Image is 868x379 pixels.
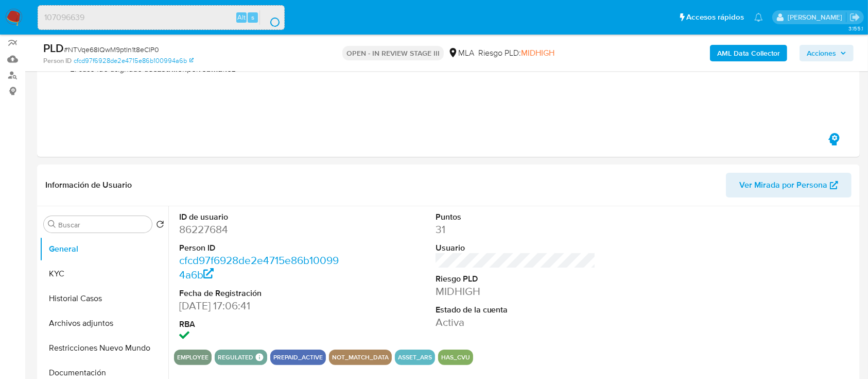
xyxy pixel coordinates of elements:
[848,24,863,32] span: 3.155.1
[45,180,132,190] h1: Información de Usuario
[40,261,168,286] button: KYC
[251,12,254,22] span: s
[807,45,836,61] span: Acciones
[710,45,787,61] button: AML Data Collector
[179,242,340,254] dt: Person ID
[436,211,596,223] dt: Puntos
[43,40,64,56] b: PLD
[448,47,474,59] div: MLA
[64,44,159,55] span: # NTVqe68IQwM9ptIn1t8eClP0
[74,56,194,65] a: cfcd97f6928de2e4715e86b100994a6b
[40,336,168,360] button: Restricciones Nuevo Mundo
[800,45,854,61] button: Acciones
[179,253,339,282] a: cfcd97f6928de2e4715e86b100994a6b
[40,286,168,311] button: Historial Casos
[436,273,596,285] dt: Riesgo PLD
[739,173,827,197] span: Ver Mirada por Persona
[273,355,323,359] button: prepaid_active
[478,47,554,59] span: Riesgo PLD:
[788,12,846,22] p: ezequiel.castrillon@mercadolibre.com
[521,47,554,59] span: MIDHIGH
[436,222,596,237] dd: 31
[38,11,284,24] input: Buscar usuario o caso...
[342,46,444,60] p: OPEN - IN REVIEW STAGE III
[332,355,389,359] button: not_match_data
[436,315,596,329] dd: Activa
[179,222,340,237] dd: 86227684
[218,355,253,359] button: regulated
[179,299,340,313] dd: [DATE] 17:06:41
[179,319,340,330] dt: RBA
[58,220,148,229] input: Buscar
[754,13,763,22] a: Notificaciones
[717,45,780,61] b: AML Data Collector
[849,12,860,23] a: Salir
[177,355,209,359] button: employee
[436,304,596,316] dt: Estado de la cuenta
[40,311,168,336] button: Archivos adjuntos
[237,12,246,22] span: Alt
[441,355,470,359] button: has_cvu
[179,211,340,223] dt: ID de usuario
[398,355,432,359] button: asset_ars
[726,173,852,197] button: Ver Mirada por Persona
[156,220,164,232] button: Volver al orden por defecto
[43,56,72,65] b: Person ID
[436,284,596,299] dd: MIDHIGH
[259,10,281,25] button: search-icon
[48,220,56,228] button: Buscar
[179,288,340,299] dt: Fecha de Registración
[436,242,596,254] dt: Usuario
[40,237,168,261] button: General
[686,12,744,23] span: Accesos rápidos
